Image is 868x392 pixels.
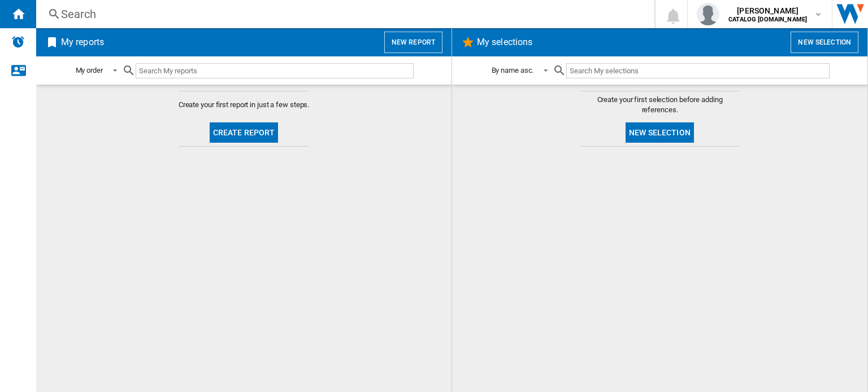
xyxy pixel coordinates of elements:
b: CATALOG [DOMAIN_NAME] [728,16,807,23]
div: My order [76,66,103,74]
div: By name asc. [492,66,534,74]
h2: My reports [59,32,106,53]
div: Search [61,6,625,22]
img: alerts-logo.svg [11,35,25,49]
img: profile.jpg [697,3,719,25]
span: Create your first selection before adding references. [581,95,739,115]
input: Search My reports [136,63,414,78]
span: [PERSON_NAME] [728,5,807,16]
button: New report [384,32,442,53]
button: New selection [791,32,858,53]
button: New selection [626,122,694,143]
button: Create report [210,122,279,143]
h2: My selections [475,32,535,53]
span: Create your first report in just a few steps. [179,100,310,110]
input: Search My selections [566,63,829,78]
